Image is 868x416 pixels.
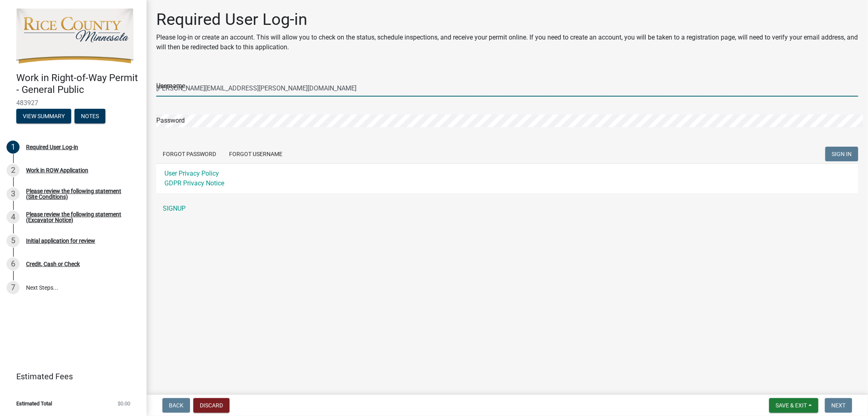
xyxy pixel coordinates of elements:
button: Forgot Password [156,147,223,161]
div: Initial application for review [26,238,95,244]
div: Required User Log-in [26,144,78,150]
a: SIGNUP [156,200,858,217]
div: Credit, Cash or Check [26,261,80,267]
a: Estimated Fees [7,368,133,385]
div: 6 [7,258,20,271]
button: Forgot Username [223,147,289,161]
div: Please review the following statement (Site Conditions) [26,188,133,200]
a: GDPR Privacy Notice [164,179,224,187]
button: SIGN IN [825,147,858,161]
span: $0.00 [118,401,130,406]
div: 1 [7,141,20,154]
span: Back [169,402,184,409]
button: View Summary [16,109,71,123]
span: Next [831,402,846,409]
div: 3 [7,187,20,200]
div: 7 [7,281,20,294]
p: Please log-in or create an account. This will allow you to check on the status, schedule inspecti... [156,33,858,52]
h1: Required User Log-in [156,10,858,29]
div: 5 [7,234,20,247]
button: Back [162,398,190,413]
wm-modal-confirm: Notes [74,113,105,120]
a: User Privacy Policy [164,169,219,177]
wm-modal-confirm: Summary [16,113,71,120]
span: Save & Exit [776,402,807,409]
button: Notes [74,109,105,123]
span: Estimated Total [16,401,52,406]
button: Save & Exit [769,398,818,413]
button: Discard [193,398,230,413]
div: 2 [7,164,20,177]
img: Rice County, Minnesota [16,9,133,64]
span: 483927 [16,99,130,107]
div: Please review the following statement (Excavator Notice) [26,211,133,223]
div: 4 [7,211,20,224]
h4: Work in Right-of-Way Permit - General Public [16,72,140,96]
span: SIGN IN [832,151,852,157]
button: Next [825,398,852,413]
div: Work in ROW Application [26,167,88,173]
